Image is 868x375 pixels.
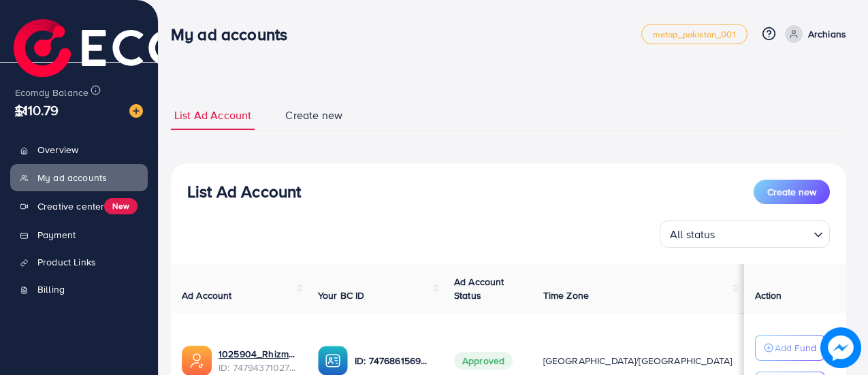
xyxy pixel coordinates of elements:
a: 1025904_Rhizmall Archbeat_1741442161001 [219,347,296,361]
span: Product Links [37,255,96,269]
span: [GEOGRAPHIC_DATA]/[GEOGRAPHIC_DATA] [543,354,733,368]
a: metap_pakistan_001 [641,24,748,44]
a: Creative centerNew [10,191,148,221]
a: My ad accounts [10,164,148,191]
a: Overview [10,136,148,163]
img: menu [14,105,27,118]
div: <span class='underline'>1025904_Rhizmall Archbeat_1741442161001</span></br>7479437102770323473 [219,347,296,375]
input: Search for option [720,222,808,244]
span: Time Zone [543,289,589,302]
span: Your BC ID [318,289,365,302]
span: Creative center [37,199,104,213]
span: Approved [454,352,513,370]
button: Add Fund [755,335,825,361]
h3: My ad accounts [171,25,298,44]
a: Product Links [10,248,148,276]
span: Action [755,289,782,302]
span: All status [667,225,718,244]
a: Archians [779,25,846,43]
span: Ad Account Status [454,275,504,302]
span: Overview [37,143,78,157]
p: ID: 7476861569385742352 [355,353,432,369]
img: image [820,327,861,368]
span: Billing [37,282,65,296]
a: Billing [10,276,148,303]
span: New [104,198,137,214]
span: Create new [767,185,816,199]
img: image [129,104,143,118]
span: ID: 7479437102770323473 [219,361,296,374]
span: My ad accounts [37,171,107,184]
h3: List Ad Account [187,182,301,201]
div: Search for option [660,221,830,248]
span: Payment [37,228,76,242]
a: Payment [10,221,148,248]
span: List Ad Account [174,108,251,123]
p: Archians [808,26,846,42]
span: Ad Account [182,289,232,302]
span: Create new [285,108,342,123]
span: metap_pakistan_001 [653,30,736,39]
img: logo [14,19,312,88]
button: Create new [754,180,830,204]
p: Add Fund [775,340,816,356]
